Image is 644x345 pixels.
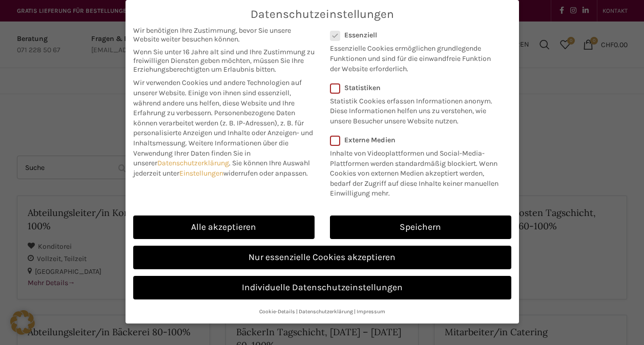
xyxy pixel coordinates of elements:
a: Datenschutzerklärung [157,159,229,167]
a: Einstellungen [179,169,223,178]
span: Sie können Ihre Auswahl jederzeit unter widerrufen oder anpassen. [133,159,310,178]
span: Wir verwenden Cookies und andere Technologien auf unserer Website. Einige von ihnen sind essenzie... [133,78,302,117]
p: Inhalte von Videoplattformen und Social-Media-Plattformen werden standardmäßig blockiert. Wenn Co... [330,144,505,199]
span: Weitere Informationen über die Verwendung Ihrer Daten finden Sie in unserer . [133,139,288,167]
label: Externe Medien [330,136,505,144]
p: Statistik Cookies erfassen Informationen anonym. Diese Informationen helfen uns zu verstehen, wie... [330,92,498,126]
a: Cookie-Details [259,308,295,315]
a: Speichern [330,215,511,239]
label: Statistiken [330,83,498,92]
a: Nur essenzielle Cookies akzeptieren [133,246,511,269]
span: Personenbezogene Daten können verarbeitet werden (z. B. IP-Adressen), z. B. für personalisierte A... [133,109,313,147]
span: Wenn Sie unter 16 Jahre alt sind und Ihre Zustimmung zu freiwilligen Diensten geben möchten, müss... [133,48,315,74]
label: Essenziell [330,31,498,39]
span: Datenschutzeinstellungen [251,8,394,21]
a: Individuelle Datenschutzeinstellungen [133,276,511,299]
p: Essenzielle Cookies ermöglichen grundlegende Funktionen und sind für die einwandfreie Funktion de... [330,39,498,74]
a: Datenschutzerklärung [299,308,353,315]
a: Impressum [357,308,385,315]
span: Wir benötigen Ihre Zustimmung, bevor Sie unsere Website weiter besuchen können. [133,26,315,44]
a: Alle akzeptieren [133,215,315,239]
